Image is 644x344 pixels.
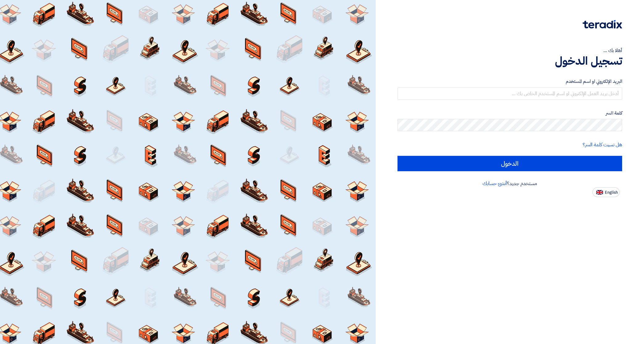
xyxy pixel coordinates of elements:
[397,110,622,117] label: كلمة السر
[583,141,622,148] a: هل نسيت كلمة السر؟
[605,190,618,195] span: English
[397,47,622,54] div: أهلا بك ...
[596,190,603,195] img: en-US.png
[583,20,622,29] img: Teradix logo
[397,87,622,100] input: أدخل بريد العمل الإلكتروني او اسم المستخدم الخاص بك ...
[483,180,507,187] a: أنشئ حسابك
[593,187,620,197] button: English
[397,54,622,68] h1: تسجيل الدخول
[397,78,622,85] label: البريد الإلكتروني او اسم المستخدم
[397,180,622,187] div: مستخدم جديد؟
[397,156,622,171] input: الدخول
